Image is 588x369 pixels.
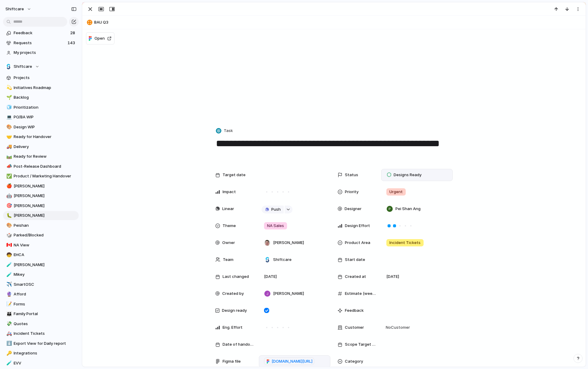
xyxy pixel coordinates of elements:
[5,94,12,100] button: 🌱
[6,183,11,189] div: 🍎
[3,339,79,348] div: ⬇️Export View for Daily report
[3,221,79,230] div: 🎨Peishan
[6,350,11,357] div: 🔑
[6,330,11,337] div: 🚑
[3,201,79,210] a: 🎯[PERSON_NAME]
[14,75,77,81] span: Projects
[6,360,11,367] div: 🧪
[3,113,79,122] a: 💻PO/BA WIP
[14,242,77,248] span: NA View
[5,301,12,307] button: 📝
[345,189,358,195] span: Priority
[3,93,79,102] a: 🌱Backlog
[14,232,77,238] span: Parked/Blocked
[5,85,12,91] button: 💫
[14,282,77,288] span: SmartOSC
[5,262,12,268] button: 🧪
[3,280,79,289] a: ✈️SmartOSC
[5,321,12,327] button: 💸
[6,281,11,288] div: ✈️
[222,206,234,212] span: Linear
[14,104,77,110] span: Prioritization
[3,182,79,191] a: 🍎[PERSON_NAME]
[273,240,304,246] span: [PERSON_NAME]
[3,162,79,171] a: 📣Post-Release Dashboard
[345,172,358,178] span: Status
[5,282,12,288] button: ✈️
[3,123,79,132] a: 🎨Design WIP
[394,172,421,178] span: Designs Ready
[3,300,79,309] a: 📝Forms
[6,124,11,130] div: 🎨
[395,206,421,212] span: Pei Shan Ang
[384,325,410,331] span: No Customer
[14,350,77,356] span: Integrations
[3,142,79,151] a: 🚚Delivery
[6,173,11,180] div: ✅
[6,252,11,259] div: 🧒
[14,124,77,130] span: Design WIP
[94,35,105,41] span: Open
[14,331,77,337] span: Incident Tickets
[68,40,76,46] span: 143
[6,320,11,327] div: 💸
[14,291,77,297] span: Afford
[3,103,79,112] a: 🧊Prioritization
[386,274,399,280] span: [DATE]
[271,206,281,213] span: Push
[14,311,77,317] span: Family Portal
[223,325,243,331] span: Eng. Effort
[5,252,12,258] button: 🧒
[267,223,284,229] span: NA Sales
[6,261,11,268] div: 🧪
[5,311,12,317] button: 👪
[5,134,12,140] button: 🤝
[345,308,364,314] span: Feedback
[6,311,11,318] div: 👪
[273,257,292,263] span: Shiftcare
[5,124,12,130] button: 🎨
[94,19,583,25] span: BAU Q3
[14,183,77,189] span: [PERSON_NAME]
[5,291,12,297] button: 🔮
[6,242,11,249] div: 🇨🇦
[5,232,12,238] button: 🎲
[5,104,12,110] button: 🧊
[14,360,77,366] span: EVV
[5,6,24,12] span: shiftcare
[3,172,79,181] a: ✅Product / Marketing Handover
[5,114,12,120] button: 💻
[6,94,11,101] div: 🌱
[14,163,77,170] span: Post-Release Dashboard
[223,274,249,280] span: Last changed
[223,189,236,195] span: Impact
[3,290,79,299] a: 🔮Afford
[3,83,79,92] a: 💫Initiatives Roadmap
[5,222,12,229] button: 🎨
[345,240,370,246] span: Product Area
[3,241,79,250] div: 🇨🇦NA View
[345,274,366,280] span: Created at
[345,358,363,364] span: Category
[3,231,79,240] div: 🎲Parked/Blocked
[6,232,11,239] div: 🎲
[223,223,236,229] span: Theme
[3,152,79,161] div: 🛤️Ready for Review
[6,153,11,160] div: 🛤️
[14,301,77,307] span: Forms
[345,341,376,348] span: Scope Target Date
[3,48,79,57] a: My projects
[264,274,277,280] span: [DATE]
[389,189,403,195] span: Urgent
[6,340,11,347] div: ⬇️
[5,153,12,160] button: 🛤️
[14,222,77,229] span: Peishan
[6,291,11,298] div: 🔮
